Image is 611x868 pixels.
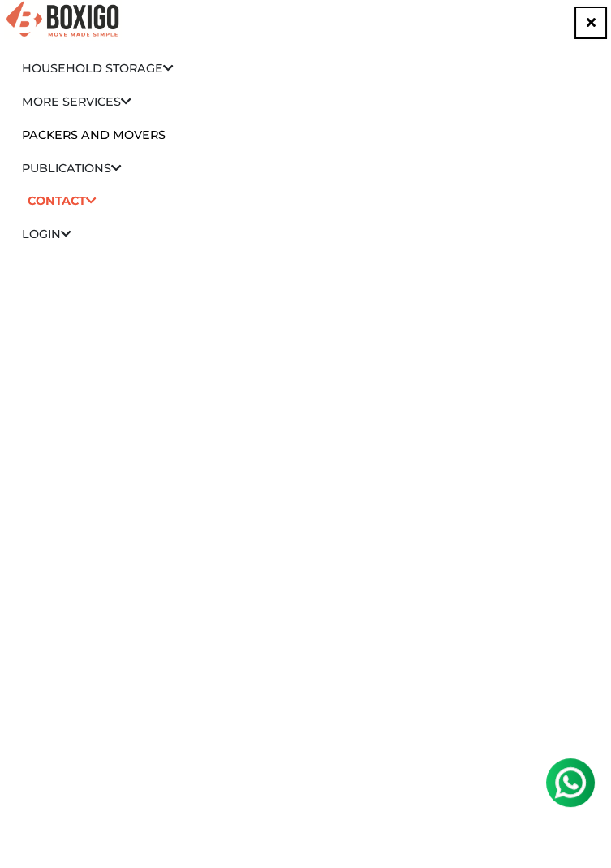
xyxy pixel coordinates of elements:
a: Contact [22,187,101,215]
a: Publications [22,161,122,176]
a: Household Storage [22,61,174,76]
img: whatsapp-icon.svg [16,16,49,49]
a: More services [22,94,131,109]
a: Login [22,227,71,241]
a: Packers and Movers [22,128,166,142]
